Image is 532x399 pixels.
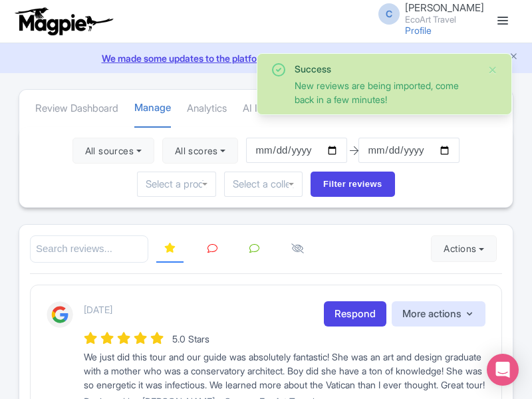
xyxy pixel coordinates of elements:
[72,138,154,164] button: All sources
[431,235,497,262] button: Actions
[311,172,395,197] input: Filter reviews
[295,62,477,76] div: Success
[405,15,484,24] small: EcoArt Travel
[47,301,73,328] img: Google Logo
[84,350,485,392] div: We just did this tour and our guide was absolutely fantastic! She was an art and design graduate ...
[405,1,484,14] span: [PERSON_NAME]
[162,138,239,164] button: All scores
[172,333,209,344] span: 5.0 Stars
[405,25,432,36] a: Profile
[370,3,484,24] a: C [PERSON_NAME] EcoArt Travel
[35,90,118,127] a: Review Dashboard
[243,90,289,127] a: AI Insights
[487,62,498,78] button: Close
[509,50,519,65] button: Close announcement
[12,7,115,36] img: logo-ab69f6fb50320c5b225c76a69d11143b.png
[30,235,148,263] input: Search reviews...
[324,301,386,327] a: Respond
[487,354,519,386] div: Open Intercom Messenger
[378,3,400,25] span: C
[134,90,171,128] a: Manage
[187,90,227,127] a: Analytics
[84,303,112,317] p: [DATE]
[146,178,207,190] input: Select a product
[392,301,485,327] button: More actions
[295,78,477,106] div: New reviews are being imported, come back in a few minutes!
[8,51,524,65] a: We made some updates to the platform. Read more about the new layout
[233,178,294,190] input: Select a collection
